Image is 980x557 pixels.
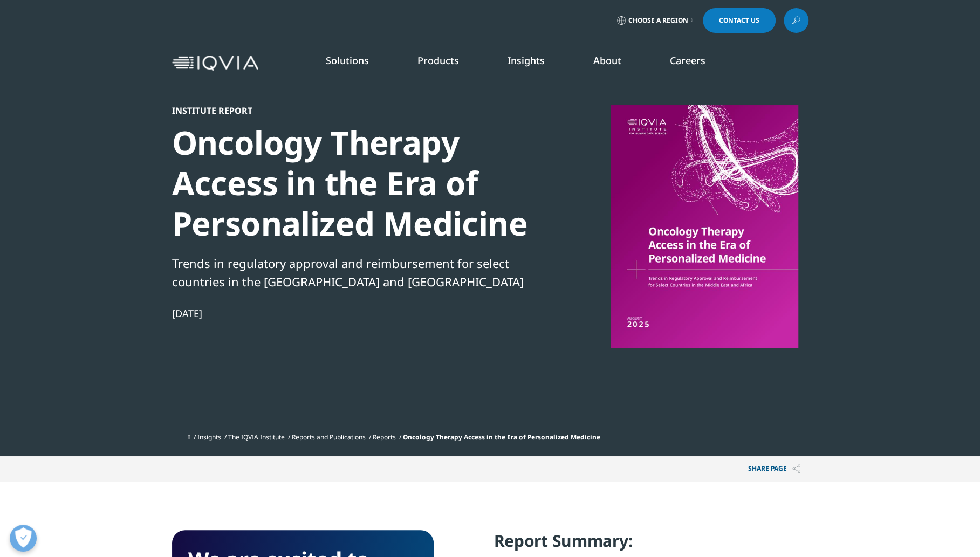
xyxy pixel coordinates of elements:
[172,122,542,244] div: Oncology Therapy Access in the Era of Personalized Medicine
[373,432,396,442] a: Reports
[719,17,759,24] span: Contact Us
[172,254,542,291] div: Trends in regulatory approval and reimbursement for select countries in the [GEOGRAPHIC_DATA] and...
[792,464,800,473] img: Share PAGE
[228,432,285,442] a: The IQVIA Institute
[172,105,542,116] div: Institute Report
[10,525,37,552] button: Open Preferences
[172,307,542,320] div: [DATE]
[628,16,688,25] span: Choose a Region
[263,38,808,88] nav: Primary
[403,432,600,442] span: Oncology Therapy Access in the Era of Personalized Medicine
[670,54,705,67] a: Careers
[508,54,545,67] a: Insights
[740,456,808,482] p: Share PAGE
[197,432,221,442] a: Insights
[417,54,459,67] a: Products
[593,54,621,67] a: About
[172,56,258,71] img: IQVIA Healthcare Information Technology and Pharma Clinical Research Company
[292,432,366,442] a: Reports and Publications
[703,8,776,33] a: Contact Us
[326,54,369,67] a: Solutions
[740,456,808,482] button: Share PAGEShare PAGE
